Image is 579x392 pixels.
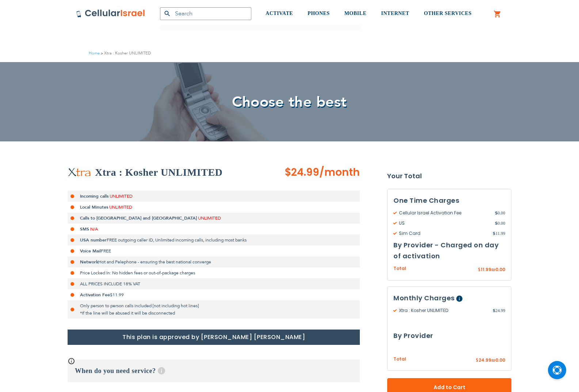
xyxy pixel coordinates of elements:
[495,357,505,363] span: 0.00
[80,193,108,199] strong: Incoming calls
[344,11,367,16] span: MOBILE
[68,300,360,319] li: Only person to person calls included [not including hot lines] *If the line will be abused it wil...
[495,220,498,227] span: $
[95,165,222,180] h2: Xtra : Kosher UNLIMITED
[76,9,145,18] img: Cellular Israel Logo
[80,259,98,265] strong: Network
[478,267,481,273] span: $
[98,259,211,265] span: Hot and Pelephone - ensuring the best national converge
[89,50,100,56] a: Home
[393,230,493,237] span: Sim Card
[393,240,505,262] h3: By Provider - Charged on day of activation
[90,226,98,232] span: N/A
[198,215,221,221] span: UNLIMITED
[80,248,101,254] strong: Voice Mail
[493,307,505,314] span: 24.99
[495,220,505,227] span: 0.00
[495,210,498,216] span: $
[68,278,360,289] li: ALL PRICES INCLUDE 18% VAT
[476,357,479,364] span: $
[393,265,406,272] span: Total
[107,237,247,243] span: FREE outgoing caller ID, Unlimited incoming calls, including most banks
[424,11,472,16] span: OTHER SERVICES
[393,293,455,302] span: Monthly Charges
[68,330,360,345] h1: This plan is approved by [PERSON_NAME] [PERSON_NAME]
[319,165,360,180] span: /month
[80,292,110,298] strong: Activation Fee
[387,171,511,182] strong: Your Total
[381,11,409,16] span: INTERNET
[393,220,495,227] span: US
[68,168,91,177] img: Xtra : Kosher UNLIMITED
[411,384,487,391] span: Add to Cart
[393,356,406,363] span: Total
[80,215,197,221] strong: Calls to [GEOGRAPHIC_DATA] and [GEOGRAPHIC_DATA]
[110,292,124,298] span: $11.99
[393,330,505,341] h3: By Provider
[393,195,505,206] h3: One Time Charges
[308,11,330,16] span: PHONES
[495,210,505,216] span: 0.00
[101,248,111,254] span: FREE
[393,307,493,314] span: Xtra : Kosher UNLIMITED
[80,237,107,243] strong: USA number
[80,204,108,210] strong: Local Minutes
[68,267,360,278] li: Price Locked In: No hidden fees or out-of-package charges
[109,204,132,210] span: UNLIMITED
[266,11,293,16] span: ACTIVATE
[491,267,495,273] span: ₪
[158,367,165,374] span: Help
[491,357,495,364] span: ₪
[232,92,347,112] span: Choose the best
[68,359,360,382] h3: When do you need service?
[456,296,462,302] span: Help
[495,266,505,273] span: 0.00
[100,50,151,57] li: Xtra : Kosher UNLIMITED
[110,193,133,199] span: UNLIMITED
[493,307,495,314] span: $
[393,210,495,216] span: Cellular Israel Activation Fee
[80,226,89,232] strong: SMS
[285,165,319,179] span: $24.99
[493,230,505,237] span: 11.99
[481,266,491,273] span: 11.99
[493,230,495,237] span: $
[160,7,251,20] input: Search
[479,357,491,363] span: 24.99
